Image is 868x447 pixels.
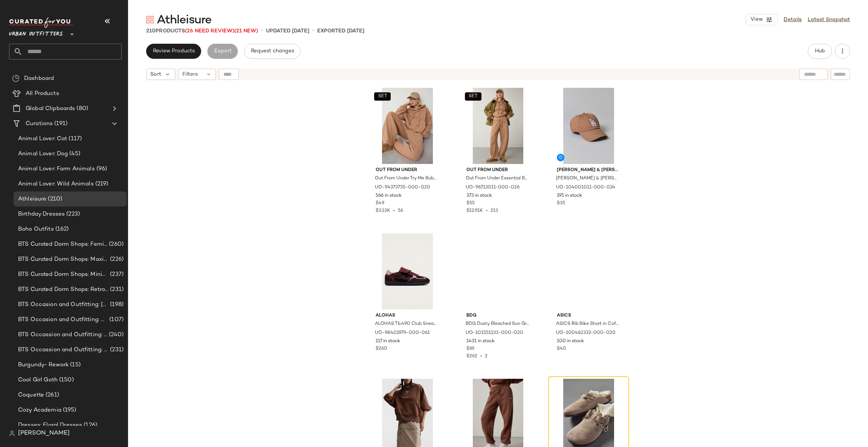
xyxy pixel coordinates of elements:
[146,27,258,35] div: Products
[24,74,54,83] span: Dashboard
[312,26,314,35] span: •
[557,346,566,352] span: $40
[376,200,384,207] span: $49
[491,208,498,213] span: 213
[18,225,54,234] span: Boho Outfits
[18,135,67,143] span: Animal Lover: Cat
[18,346,108,354] span: BTS Occassion and Outfitting: First Day Fits
[266,27,309,35] p: updated [DATE]
[18,240,107,249] span: BTS Curated Dorm Shops: Feminine
[61,406,76,415] span: (195)
[377,94,387,99] span: SET
[26,119,53,128] span: Curations
[466,338,495,345] span: 1431 in stock
[157,13,211,28] span: Athleisure
[376,338,400,345] span: 117 in stock
[815,48,825,54] span: Hub
[18,361,69,369] span: Burgundy- Rework
[556,330,616,337] span: UO-100462332-000-020
[465,92,481,101] button: SET
[466,167,530,174] span: Out From Under
[556,184,615,191] span: UO-104001011-000-024
[150,70,161,78] span: Sort
[18,300,108,309] span: BTS Occasion and Outfitting: [PERSON_NAME] to Party
[466,193,492,199] span: 373 in stock
[54,225,69,234] span: (162)
[784,16,802,24] a: Details
[58,376,74,384] span: (150)
[108,270,124,279] span: (237)
[466,321,529,328] span: BDG Dusty Bleached Sun Graphic Oversized Zip-Up Hoodie Sweatshirt in Brown, Women's at Urban Outf...
[18,180,94,188] span: Animal Lover: Wild Animals
[317,27,364,35] p: Exported [DATE]
[557,338,584,345] span: 100 in stock
[18,165,95,173] span: Animal Lover: Farm Animals
[146,28,156,34] span: 210
[746,14,778,25] button: View
[556,175,620,182] span: [PERSON_NAME] & [PERSON_NAME] MLB Los Angeles Dodgers Polka Dot Dad Hat in Tan, Women's at Urban ...
[466,346,474,352] span: $69
[18,421,82,430] span: Dresses: Floral Dresses
[376,167,439,174] span: Out From Under
[557,167,620,174] span: [PERSON_NAME] & [PERSON_NAME]
[146,44,201,59] button: Review Products
[182,70,198,78] span: Filters
[9,26,63,39] span: Urban Outfitters
[107,240,124,249] span: (260)
[75,104,88,113] span: (80)
[18,429,70,438] span: [PERSON_NAME]
[370,88,445,164] img: 94373735_020_b
[556,321,620,328] span: ASICS Rib Bike Short in Coffee, Women's at Urban Outfitters
[370,233,445,309] img: 98401979_061_m
[107,331,124,339] span: (240)
[82,421,97,430] span: (126)
[398,208,403,213] span: 56
[18,315,108,324] span: BTS Occasion and Outfitting: Homecoming Dresses
[9,430,15,436] img: svg%3e
[9,17,73,28] img: cfy_white_logo.C9jOOHJF.svg
[69,361,81,369] span: (15)
[18,331,107,339] span: BTS Occassion and Outfitting: Campus Lounge
[376,193,402,199] span: 566 in stock
[95,165,107,173] span: (96)
[108,300,124,309] span: (198)
[68,150,80,158] span: (45)
[244,44,301,59] button: Request changes
[375,321,439,328] span: ALOHAS Tb.490 Club Sneaker in [GEOGRAPHIC_DATA], Women's at Urban Outfitters
[18,210,65,219] span: Birthday Dresses
[18,270,108,279] span: BTS Curated Dorm Shops: Minimalist
[466,208,483,213] span: $12.91K
[483,208,491,213] span: •
[374,92,391,101] button: SET
[18,376,58,384] span: Cool Girl Goth
[477,354,485,359] span: •
[376,312,439,319] span: ALOHAS
[466,312,530,319] span: BDG
[18,150,68,158] span: Animal Lover: Dog
[375,175,439,182] span: Out From Under Try Me Bubble Hoodie Sweatshirt in Cinnamon Swirl, Women's at Urban Outfitters
[18,255,108,264] span: BTS Curated Dorm Shops: Maximalist
[557,312,620,319] span: ASICS
[251,48,294,54] span: Request changes
[376,208,390,213] span: $3.13K
[18,406,61,415] span: Cozy Academia
[18,195,46,204] span: Athleisure
[108,346,124,354] span: (231)
[557,193,582,199] span: 195 in stock
[466,200,475,207] span: $55
[108,315,124,324] span: (107)
[468,94,478,99] span: SET
[466,354,477,359] span: $262
[261,26,263,35] span: •
[46,195,62,204] span: (210)
[466,175,529,182] span: Out From Under Essential Barrel Leg Full Length Sweatpant in Cinnamon Swirl, Women's at Urban Out...
[185,28,234,34] span: (26 Need Review)
[44,391,59,400] span: (261)
[18,285,108,294] span: BTS Curated Dorm Shops: Retro+ Boho
[375,330,430,337] span: UO-98401979-000-061
[808,44,832,59] button: Hub
[26,89,59,98] span: All Products
[390,208,398,213] span: •
[67,135,82,143] span: (117)
[18,391,44,400] span: Coquette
